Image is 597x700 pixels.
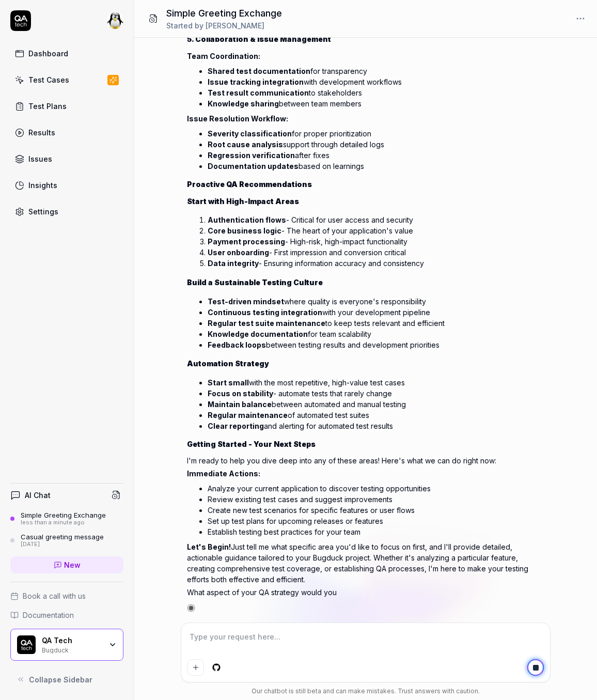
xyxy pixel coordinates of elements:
[42,645,102,654] div: Bugduck
[208,66,544,76] li: for transparency
[10,201,123,222] a: Settings
[208,483,544,494] li: Analyze your current application to discover testing opportunities
[208,377,544,388] li: with the most repetitive, high-value test cases
[208,150,544,161] li: after fixes
[10,122,123,143] a: Results
[17,635,36,654] img: QA Tech Logo
[10,43,123,64] a: Dashboard
[208,87,544,98] li: to stakeholders
[187,440,316,448] strong: Getting Started - Your Next Steps
[208,494,544,505] li: Review existing test cases and suggest improvements
[208,389,273,398] strong: Focus on stability
[208,297,284,306] strong: Test-driven mindset
[28,48,68,59] div: Dashboard
[208,307,544,318] li: with your development pipeline
[208,139,544,150] li: support through detailed logs
[208,248,269,257] strong: User onboarding
[10,96,123,116] a: Test Plans
[10,590,123,601] a: Book a call with us
[29,674,92,685] span: Collapse Sidebar
[21,511,106,519] div: Simple Greeting Exchange
[208,258,544,269] li: - Ensuring information accuracy and consistency
[208,128,544,139] li: for proper prioritization
[208,421,544,431] li: and alerting for automated test results
[187,359,269,368] strong: Automation Strategy
[208,308,322,317] strong: Continuous testing integration
[208,140,283,149] strong: Root cause analysis
[208,237,285,246] strong: Payment processing
[208,99,279,108] strong: Knowledge sharing
[28,74,69,85] div: Test Cases
[208,330,308,338] strong: Knowledge documentation
[208,88,309,97] strong: Test result communication
[208,411,288,419] strong: Regular maintenance
[187,35,331,43] strong: 5. Collaboration & Issue Management
[208,422,264,430] strong: Clear reporting
[208,505,544,516] li: Create new test scenarios for specific features or user flows
[208,329,544,339] li: for team scalability
[107,12,123,29] img: 5eef0e98-4aae-465c-a732-758f13500123.jpeg
[208,215,286,224] strong: Authentication flows
[10,629,123,661] button: QA Tech LogoQA TechBugduck
[187,180,312,189] strong: Proactive QA Recommendations
[10,533,123,548] a: Casual greeting message[DATE]
[208,77,304,86] strong: Issue tracking integration
[10,610,123,620] a: Documentation
[208,226,281,235] strong: Core business logic
[208,162,298,170] strong: Documentation updates
[23,590,86,601] span: Book a call with us
[208,259,259,268] strong: Data integrity
[21,519,106,526] div: less than a minute ago
[208,340,266,349] strong: Feedback loops
[187,114,288,123] strong: Issue Resolution Workflow:
[208,410,544,421] li: of automated test suites
[208,67,310,75] strong: Shared test documentation
[10,511,123,526] a: Simple Greeting Exchangeless than a minute ago
[187,197,299,206] strong: Start with High-Impact Areas
[187,541,544,585] p: Just tell me what specific area you'd like to focus on first, and I'll provide detailed, actionab...
[10,175,123,195] a: Insights
[187,52,260,60] strong: Team Coordination:
[42,636,102,645] div: QA Tech
[187,278,323,287] strong: Build a Sustainable Testing Culture
[208,339,544,350] li: between testing results and development priorities
[10,556,123,573] a: New
[187,542,231,551] strong: Let's Begin!
[187,587,544,598] p: What aspect of your QA strategy would you
[208,400,272,409] strong: Maintain balance
[187,455,544,466] p: I'm ready to help you dive deep into any of these areas! Here's what we can do right now:
[208,76,544,87] li: with development workflows
[28,180,57,191] div: Insights
[187,659,204,676] button: Add attachment
[23,610,74,620] span: Documentation
[208,378,249,387] strong: Start small
[208,399,544,410] li: between automated and manual testing
[181,687,551,696] div: Our chatbot is still beta and can make mistakes. Trust answers with caution.
[208,151,295,160] strong: Regression verification
[21,541,104,548] div: [DATE]
[28,101,67,112] div: Test Plans
[208,296,544,307] li: where quality is everyone's responsibility
[28,127,55,138] div: Results
[208,526,544,537] li: Establish testing best practices for your team
[208,388,544,399] li: - automate tests that rarely change
[208,319,325,328] strong: Regular test suite maintenance
[187,469,260,478] strong: Immediate Actions:
[10,149,123,169] a: Issues
[28,206,58,217] div: Settings
[25,490,51,501] h4: AI Chat
[208,129,292,138] strong: Severity classification
[166,6,282,20] h1: Simple Greeting Exchange
[208,516,544,526] li: Set up test plans for upcoming releases or features
[208,214,544,225] li: - Critical for user access and security
[21,533,104,541] div: Casual greeting message
[208,236,544,247] li: - High-risk, high-impact functionality
[208,225,544,236] li: - The heart of your application's value
[10,669,123,690] button: Collapse Sidebar
[28,153,52,164] div: Issues
[208,318,544,329] li: to keep tests relevant and efficient
[64,559,81,570] span: New
[166,20,282,31] div: Started by
[208,161,544,172] li: based on learnings
[208,98,544,109] li: between team members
